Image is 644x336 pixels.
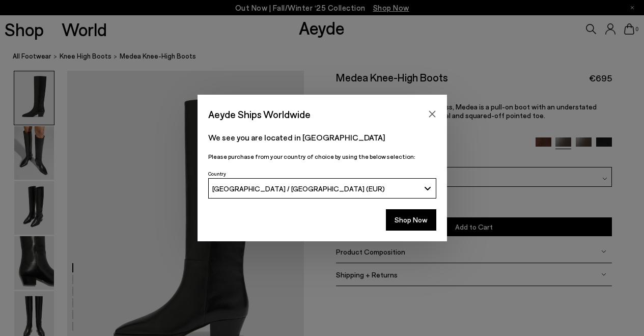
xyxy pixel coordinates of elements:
button: Shop Now [386,209,436,231]
span: Country [208,171,226,177]
span: Aeyde Ships Worldwide [208,105,311,123]
p: We see you are located in [GEOGRAPHIC_DATA] [208,131,436,144]
p: Please purchase from your country of choice by using the below selection: [208,152,436,161]
span: [GEOGRAPHIC_DATA] / [GEOGRAPHIC_DATA] (EUR) [212,184,385,193]
button: Close [425,106,440,122]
